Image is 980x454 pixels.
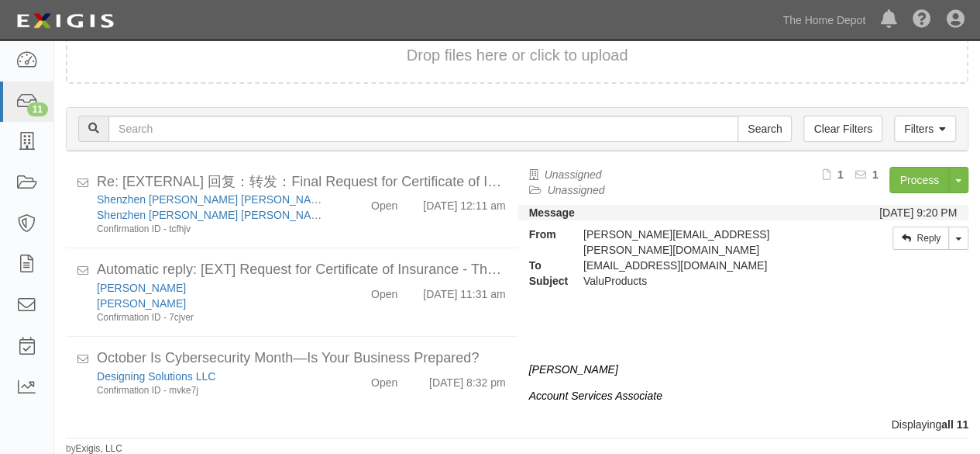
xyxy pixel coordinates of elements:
a: Shenzhen [PERSON_NAME] [PERSON_NAME] [97,209,330,221]
a: [PERSON_NAME] [97,282,186,294]
b: all 11 [941,418,968,431]
a: The Home Depot [775,5,873,36]
i: [PERSON_NAME] [529,363,618,376]
div: Automatic reply: [EXT] Request for Certificate of Insurance - The Home Depot [97,260,506,280]
b: 1 [872,168,879,181]
div: Open [371,280,397,302]
strong: Subject [518,273,572,289]
a: Process [889,167,949,193]
input: Search [738,116,792,142]
strong: From [518,227,572,242]
a: Designing Solutions LLC [97,370,215,383]
strong: To [518,258,572,273]
div: Open [371,369,397,390]
a: [PERSON_NAME] [97,297,186,310]
a: Filters [894,116,956,142]
img: logo-5460c22ac91f19d4615b14bd174203de0afe785f0fc80cf4dbbc73dc1793850b.png [12,7,119,35]
a: Exigis, LLC [76,443,122,454]
div: [DATE] 12:11 am [423,192,505,213]
div: Confirmation ID - 7cjver [97,311,325,324]
div: [DATE] 11:31 am [423,280,505,302]
a: Clear Filters [803,116,882,142]
div: ValuProducts [572,273,844,289]
i: Account Services Associate [529,390,662,402]
b: 1 [837,168,844,181]
div: inbox@thdmerchandising.complianz.com [572,258,844,273]
div: Confirmation ID - tcfhjv [97,223,325,236]
i: Help Center - Complianz [913,11,931,29]
button: Drop files here or click to upload [407,44,628,67]
div: October Is Cybersecurity Month—Is Your Business Prepared? [97,348,506,369]
div: 11 [27,102,48,116]
input: Search [108,116,738,142]
div: [DATE] 9:20 PM [879,205,957,220]
div: [DATE] 8:32 pm [429,369,506,390]
div: Re: [EXTERNAL] 回复：转发：Final Request for Certificate of Insurance - The Home Depot [97,172,506,192]
a: Unassigned [545,168,602,181]
div: [PERSON_NAME][EMAIL_ADDRESS][PERSON_NAME][DOMAIN_NAME] [572,227,844,258]
a: Reply [892,227,949,250]
div: Open [371,192,397,213]
div: Confirmation ID - mvke7j [97,384,325,397]
div: Displaying [54,417,980,432]
a: Unassigned [548,184,605,196]
strong: Message [529,206,575,219]
a: Shenzhen [PERSON_NAME] [PERSON_NAME] [97,193,330,206]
